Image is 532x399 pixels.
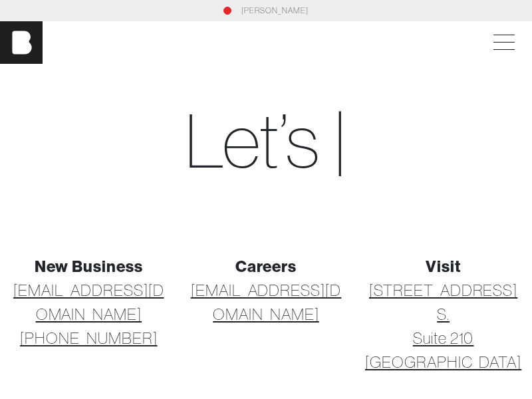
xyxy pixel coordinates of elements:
a: [EMAIL_ADDRESS][DOMAIN_NAME] [8,278,170,326]
div: Careers [186,254,347,278]
a: [EMAIL_ADDRESS][DOMAIN_NAME] [186,278,347,326]
a: [STREET_ADDRESS] S.Suite 210[GEOGRAPHIC_DATA] [362,278,524,374]
div: Visit [362,254,524,278]
a: [PHONE_NUMBER] [20,326,157,350]
a: [PERSON_NAME] [241,5,309,17]
span: | [333,93,347,187]
div: New Business [8,254,170,278]
span: Let’s [185,93,320,187]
